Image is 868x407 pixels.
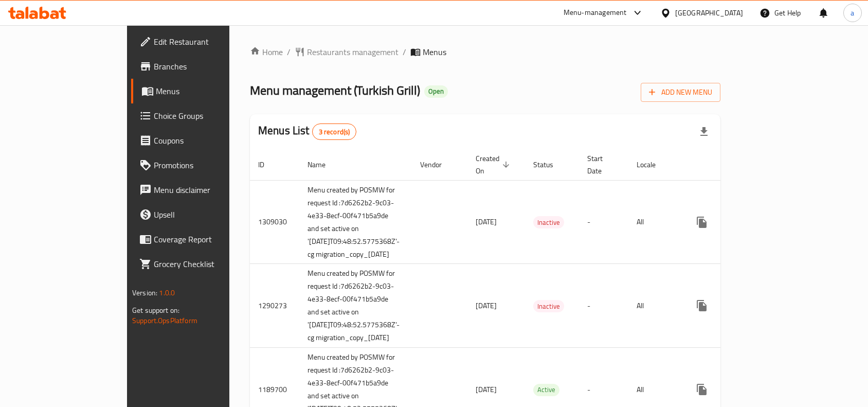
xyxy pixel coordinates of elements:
[131,103,272,128] a: Choice Groups
[649,86,712,99] span: Add New Menu
[307,46,399,58] span: Restaurants management
[154,159,264,171] span: Promotions
[258,123,356,140] h2: Menus List
[313,127,356,137] span: 3 record(s)
[579,264,628,348] td: -
[714,210,739,235] button: Change Status
[131,227,272,252] a: Coverage Report
[154,184,264,196] span: Menu disclaimer
[312,123,357,140] div: Total records count
[131,178,272,202] a: Menu disclaimer
[131,128,272,153] a: Coupons
[295,46,399,58] a: Restaurants management
[154,258,264,270] span: Grocery Checklist
[690,293,714,318] button: more
[258,158,278,171] span: ID
[250,264,299,348] td: 1290273
[476,299,497,312] span: [DATE]
[533,158,567,171] span: Status
[690,377,714,402] button: more
[533,216,564,228] div: Inactive
[641,83,720,102] button: Add New Menu
[131,79,272,103] a: Menus
[851,7,854,19] span: a
[564,7,627,19] div: Menu-management
[154,36,264,48] span: Edit Restaurant
[714,377,739,402] button: Change Status
[154,134,264,147] span: Coupons
[423,46,446,58] span: Menus
[250,79,420,102] span: Menu management ( Turkish Grill )
[533,300,564,312] div: Inactive
[714,293,739,318] button: Change Status
[628,180,681,264] td: All
[131,29,272,54] a: Edit Restaurant
[533,384,559,396] div: Active
[579,180,628,264] td: -
[476,215,497,228] span: [DATE]
[287,46,291,58] li: /
[132,314,197,327] a: Support.OpsPlatform
[533,300,564,312] span: Inactive
[587,152,616,177] span: Start Date
[308,158,339,171] span: Name
[299,264,412,348] td: Menu created by POSMW for request Id :7d6262b2-9c03-4e33-8ecf-00f471b5a9de and set active on '[DA...
[681,149,797,181] th: Actions
[476,152,513,177] span: Created On
[424,87,448,96] span: Open
[533,384,559,396] span: Active
[420,158,455,171] span: Vendor
[131,252,272,276] a: Grocery Checklist
[675,7,743,19] div: [GEOGRAPHIC_DATA]
[159,286,175,299] span: 1.0.0
[299,180,412,264] td: Menu created by POSMW for request Id :7d6262b2-9c03-4e33-8ecf-00f471b5a9de and set active on '[DA...
[154,60,264,73] span: Branches
[156,85,264,97] span: Menus
[403,46,406,58] li: /
[154,208,264,221] span: Upsell
[690,210,714,235] button: more
[154,233,264,245] span: Coverage Report
[154,110,264,122] span: Choice Groups
[131,202,272,227] a: Upsell
[533,217,564,228] span: Inactive
[132,304,179,317] span: Get support on:
[476,383,497,396] span: [DATE]
[628,264,681,348] td: All
[131,54,272,79] a: Branches
[637,158,669,171] span: Locale
[250,180,299,264] td: 1309030
[250,46,720,58] nav: breadcrumb
[692,119,716,144] div: Export file
[132,286,157,299] span: Version:
[131,153,272,178] a: Promotions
